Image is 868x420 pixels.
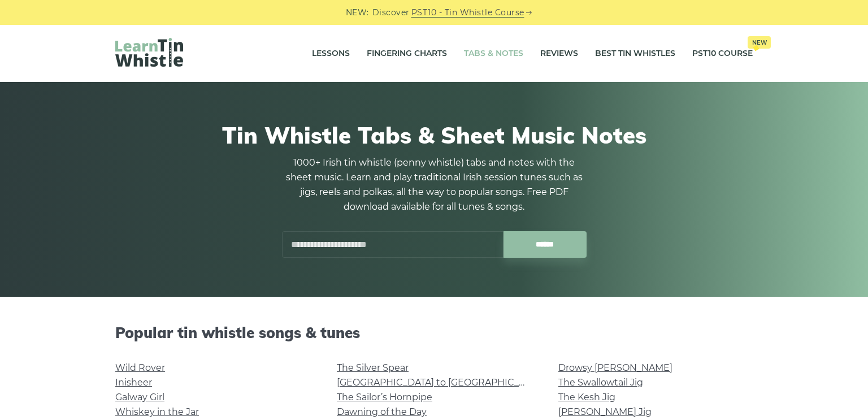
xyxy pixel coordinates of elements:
[540,40,578,68] a: Reviews
[115,38,183,67] img: LearnTinWhistle.com
[115,377,152,388] a: Inisheer
[692,40,753,68] a: PST10 CourseNew
[115,392,164,402] a: Galway Girl
[558,392,615,402] a: The Kesh Jig
[464,40,523,68] a: Tabs & Notes
[367,40,447,68] a: Fingering Charts
[558,377,643,388] a: The Swallowtail Jig
[337,406,427,417] a: Dawning of the Day
[748,36,771,49] span: New
[558,406,652,417] a: [PERSON_NAME] Jig
[115,406,199,417] a: Whiskey in the Jar
[115,324,753,341] h2: Popular tin whistle songs & tunes
[558,362,672,373] a: Drowsy [PERSON_NAME]
[312,40,350,68] a: Lessons
[337,377,545,388] a: [GEOGRAPHIC_DATA] to [GEOGRAPHIC_DATA]
[595,40,675,68] a: Best Tin Whistles
[337,362,409,373] a: The Silver Spear
[337,392,432,402] a: The Sailor’s Hornpipe
[115,122,753,149] h1: Tin Whistle Tabs & Sheet Music Notes
[115,362,165,373] a: Wild Rover
[281,155,587,214] p: 1000+ Irish tin whistle (penny whistle) tabs and notes with the sheet music. Learn and play tradi...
